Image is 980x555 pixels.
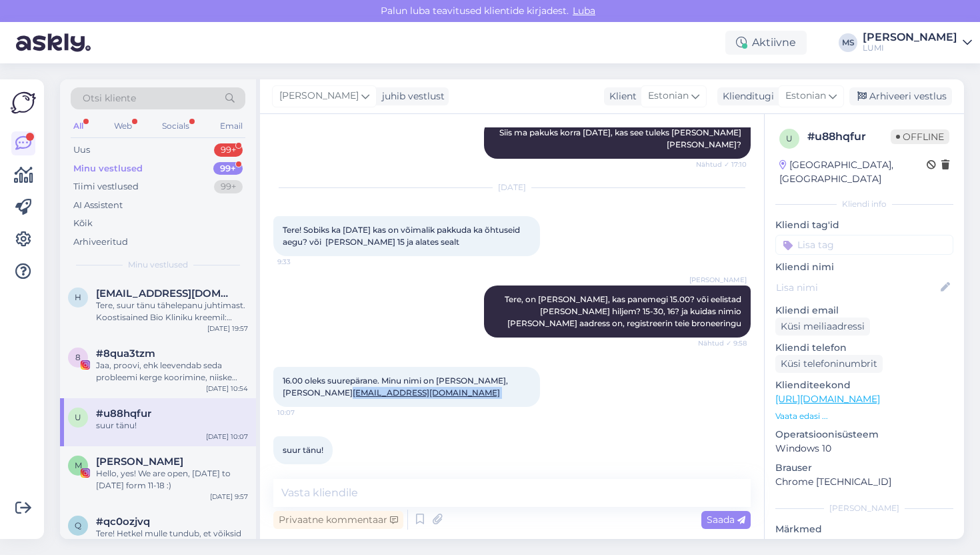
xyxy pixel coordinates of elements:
div: Arhiveeritud [73,235,128,249]
span: 8 [75,352,81,362]
div: [DATE] 19:57 [207,324,248,334]
span: q [75,520,81,530]
div: [PERSON_NAME] [775,502,953,514]
div: juhib vestlust [377,89,445,103]
div: Küsi telefoninumbrit [775,355,883,373]
span: M [75,460,82,470]
div: suur tänu! [96,420,248,432]
div: Kliendi info [775,198,953,210]
span: Siis ma pakuks korra [DATE], kas see tuleks [PERSON_NAME] [PERSON_NAME]? [499,127,743,149]
div: # u88hqfur [807,129,891,145]
div: Klient [604,89,637,103]
span: Otsi kliente [83,91,136,105]
span: 10:07 [277,408,327,418]
a: [PERSON_NAME]LUMI [863,32,972,53]
div: [DATE] 9:57 [210,492,248,502]
p: Märkmed [775,522,953,536]
div: Kõik [73,217,93,230]
p: Klienditeekond [775,378,953,392]
div: LUMI [863,43,957,53]
span: h [75,292,81,302]
span: Nähtud ✓ 9:58 [697,338,747,348]
div: Tiimi vestlused [73,180,139,193]
p: Kliendi tag'id [775,218,953,232]
p: Windows 10 [775,442,953,456]
p: Chrome [TECHNICAL_ID] [775,475,953,489]
div: AI Assistent [73,199,123,212]
div: Web [111,117,135,135]
div: [GEOGRAPHIC_DATA], [GEOGRAPHIC_DATA] [779,158,927,186]
span: Offline [891,129,949,144]
div: 99+ [213,162,243,175]
div: All [71,117,86,135]
span: 10:07 [277,465,327,475]
div: 99+ [214,180,243,193]
p: Kliendi email [775,304,953,318]
span: helklus@hotmail.com [96,288,235,300]
div: Privaatne kommentaar [273,511,403,529]
div: Minu vestlused [73,162,143,175]
span: #u88hqfur [96,408,151,420]
span: Luba [569,5,599,17]
div: Küsi meiliaadressi [775,318,870,336]
p: Operatsioonisüsteem [775,428,953,442]
div: [PERSON_NAME] [863,32,957,43]
div: Hello, yes! We are open, [DATE] to [DATE] form 11-18 :) [96,468,248,492]
div: Arhiveeri vestlus [849,87,952,105]
div: Socials [159,117,192,135]
p: Vaata edasi ... [775,410,953,422]
span: #qc0ozjvq [96,516,150,528]
div: Klienditugi [717,89,774,103]
div: [DATE] 10:07 [206,432,248,442]
div: MS [839,33,857,52]
span: 9:33 [277,257,327,267]
span: Tere, on [PERSON_NAME], kas panemegi 15.00? või eelistad [PERSON_NAME] hiljem? 15-30, 16? ja kuid... [505,294,743,328]
p: Kliendi nimi [775,260,953,274]
div: Tere! Hetkel mulle tundub, et võiksid [PERSON_NAME] Tundra sarja ( puhastuspiim, kreem, toonik) [... [96,528,248,552]
span: #8qua3tzm [96,348,155,360]
span: Melanie Mock [96,456,183,468]
span: Minu vestlused [128,259,188,271]
p: Kliendi telefon [775,341,953,355]
input: Lisa tag [775,235,953,255]
a: [EMAIL_ADDRESS][DOMAIN_NAME] [353,388,500,398]
div: [DATE] 10:54 [206,384,248,394]
a: [URL][DOMAIN_NAME] [775,393,880,405]
span: [PERSON_NAME] [689,275,747,285]
div: Tere, suur tänu tähelepanu juhtimast. Koostisained Bio Kliniku kreemil: Aqua, Cannabis Sativa See... [96,300,248,324]
span: Estonian [648,89,689,103]
p: Brauser [775,461,953,475]
span: u [75,412,81,422]
div: Jaa, proovi, ehk leevendab seda probleemi kerge koorimine, niiske nahk [PERSON_NAME]. Võibolla aj... [96,360,248,384]
span: suur tänu! [283,445,323,455]
input: Lisa nimi [776,280,938,295]
span: u [786,133,793,143]
span: Tere! Sobiks ka [DATE] kas on võimalik pakkuda ka õhtuseid aegu? või [PERSON_NAME] 15 ja alates s... [283,225,522,247]
div: 99+ [214,143,243,157]
span: Nähtud ✓ 17:10 [696,159,747,169]
div: Email [217,117,245,135]
span: Estonian [785,89,826,103]
div: [DATE] [273,181,751,193]
span: 16.00 oleks suurepärane. Minu nimi on [PERSON_NAME], [PERSON_NAME] [283,376,510,398]
div: Uus [73,143,90,157]
span: [PERSON_NAME] [279,89,359,103]
div: Aktiivne [725,31,807,55]
span: Saada [707,514,745,526]
img: Askly Logo [11,90,36,115]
